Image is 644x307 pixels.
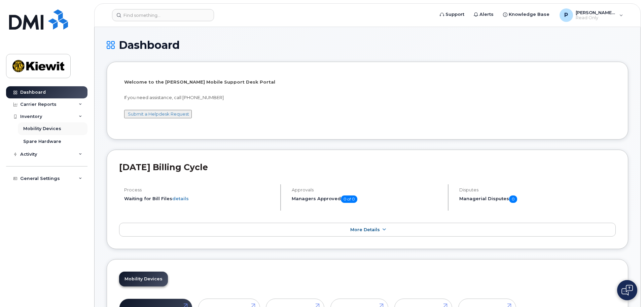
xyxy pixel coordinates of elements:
[172,196,189,201] a: details
[292,187,442,192] h4: Approvals
[292,195,442,203] h5: Managers Approved
[621,285,633,296] img: Open chat
[128,111,189,117] a: Submit a Helpdesk Request
[124,187,275,192] h4: Process
[119,162,616,172] h2: [DATE] Billing Cycle
[124,195,275,202] li: Waiting for Bill Files
[341,195,357,203] span: 0 of 0
[124,79,611,85] p: Welcome to the [PERSON_NAME] Mobile Support Desk Portal
[124,94,611,101] p: If you need assistance, call [PHONE_NUMBER]
[119,272,168,286] a: Mobility Devices
[350,227,380,232] span: More Details
[509,195,517,203] span: 0
[459,195,616,203] h5: Managerial Disputes
[107,39,628,51] h1: Dashboard
[124,110,192,118] button: Submit a Helpdesk Request
[459,187,616,192] h4: Disputes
